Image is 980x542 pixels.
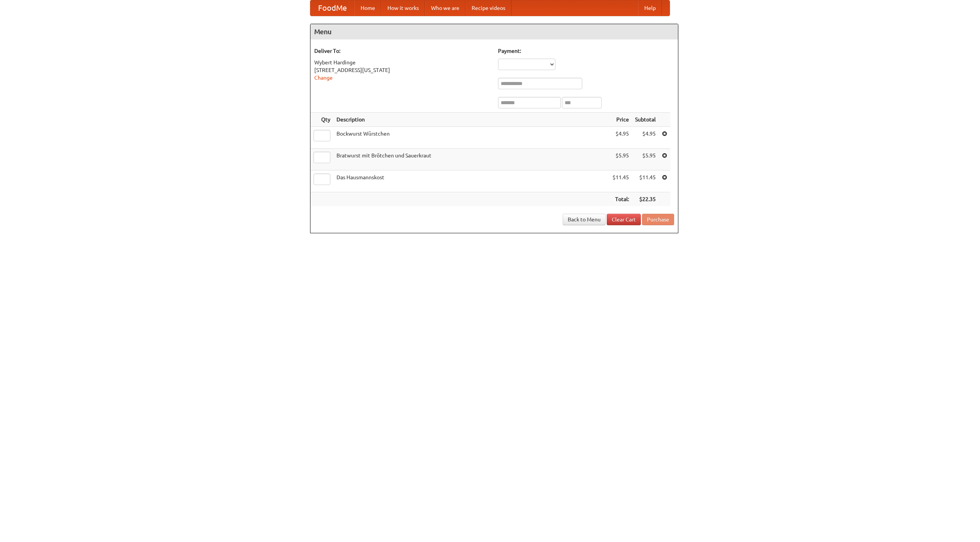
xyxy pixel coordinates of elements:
[333,170,609,192] td: Das Hausmannskost
[314,75,333,81] a: Change
[333,127,609,149] td: Bockwurst Würstchen
[632,149,659,170] td: $5.95
[381,0,425,16] a: How it works
[609,170,632,192] td: $11.45
[498,47,674,55] h5: Payment:
[310,113,333,127] th: Qty
[609,192,632,206] th: Total:
[638,0,662,16] a: Help
[314,47,490,55] h5: Deliver To:
[333,113,609,127] th: Description
[465,0,511,16] a: Recipe videos
[425,0,465,16] a: Who we are
[609,127,632,149] td: $4.95
[632,170,659,192] td: $11.45
[354,0,381,16] a: Home
[609,113,632,127] th: Price
[632,113,659,127] th: Subtotal
[333,149,609,170] td: Bratwurst mit Brötchen und Sauerkraut
[642,214,674,225] button: Purchase
[632,127,659,149] td: $4.95
[609,149,632,170] td: $5.95
[607,214,641,225] a: Clear Cart
[310,24,678,39] h4: Menu
[314,66,490,74] div: [STREET_ADDRESS][US_STATE]
[563,214,606,225] a: Back to Menu
[632,192,659,206] th: $22.35
[310,0,354,16] a: FoodMe
[314,59,490,66] div: Wybert Hardinge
